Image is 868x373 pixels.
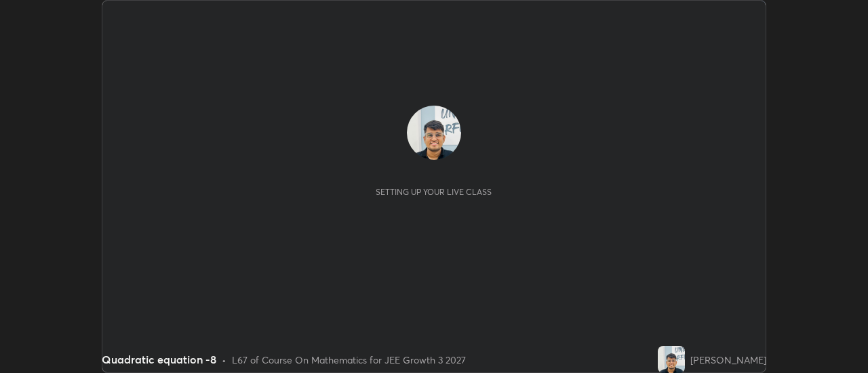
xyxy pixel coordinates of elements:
img: 7db77c1a745348f4aced13ee6fc2ebb3.jpg [407,106,461,160]
div: [PERSON_NAME] [690,353,766,367]
div: • [222,353,226,367]
div: Setting up your live class [376,187,492,197]
div: Quadratic equation -8 [102,351,216,368]
img: 7db77c1a745348f4aced13ee6fc2ebb3.jpg [658,346,685,373]
div: L67 of Course On Mathematics for JEE Growth 3 2027 [232,353,466,367]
